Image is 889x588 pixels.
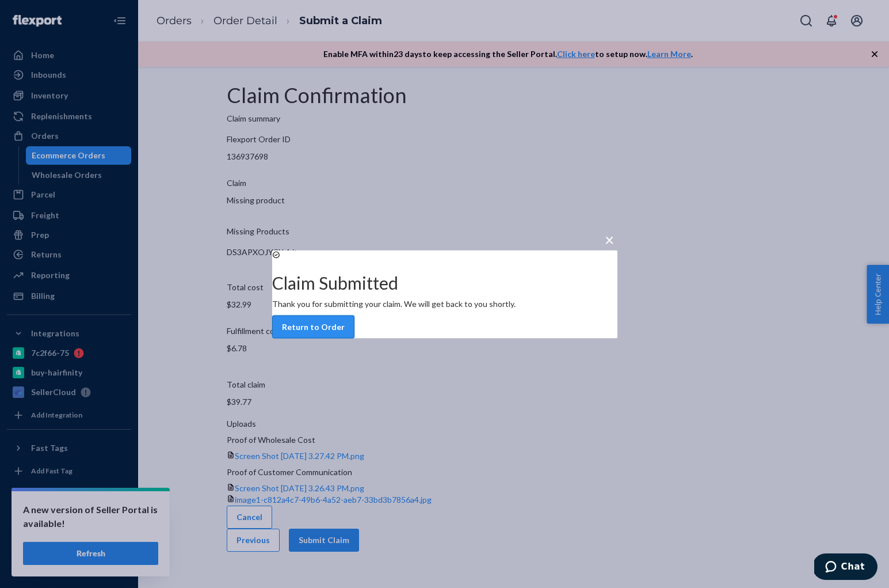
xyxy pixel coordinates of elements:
h2: Claim Submitted [272,273,617,292]
iframe: To enrich screen reader interactions, please activate Accessibility in Grammarly extension settings [814,553,877,582]
span: × [605,229,614,249]
button: Return to Order [272,315,354,338]
p: Thank you for submitting your claim. We will get back to you shortly. [272,298,617,309]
